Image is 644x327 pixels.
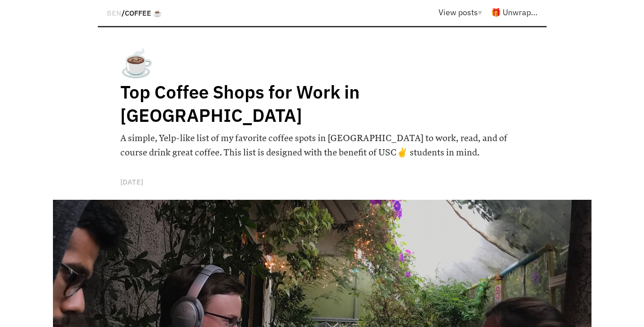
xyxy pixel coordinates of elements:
span: ▾ [478,7,482,17]
div: / [107,4,162,21]
h1: ☕️ [120,45,524,80]
h1: Top Coffee Shops for Work in [GEOGRAPHIC_DATA] [120,80,457,127]
p: [DATE] [120,173,524,190]
a: 🎁 Unwrap... [491,7,538,17]
h6: A simple, Yelp-like list of my favorite coffee spots in [GEOGRAPHIC_DATA] to work, read, and of c... [120,131,524,160]
a: BEN [107,9,122,17]
a: View posts [438,7,491,17]
a: Coffee ☕️ [125,9,162,17]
